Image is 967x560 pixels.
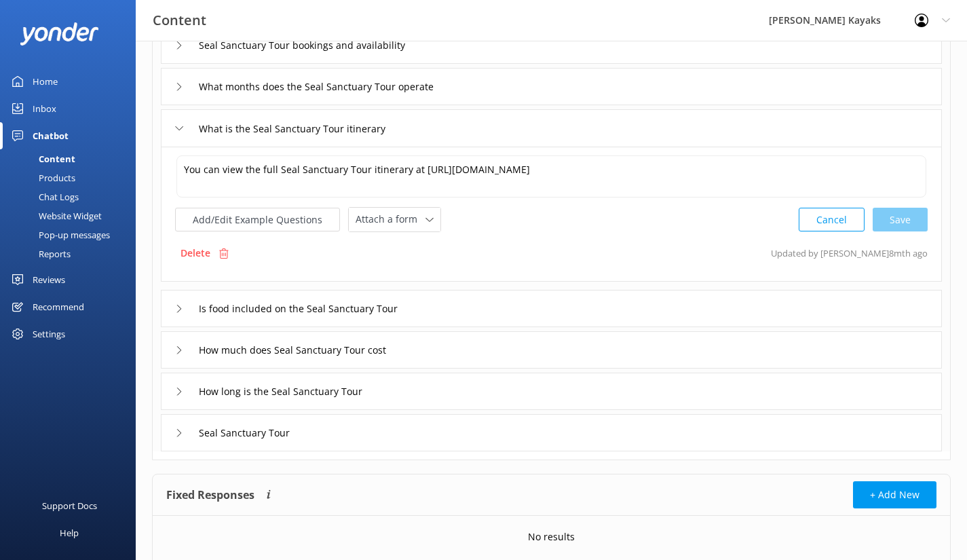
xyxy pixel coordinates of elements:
[799,208,865,231] button: Cancel
[8,168,75,187] div: Products
[8,168,136,187] a: Products
[166,481,254,508] h4: Fixed Responses
[8,225,110,244] div: Pop-up messages
[356,212,425,227] span: Attach a form
[33,320,65,348] div: Settings
[33,122,69,149] div: Chatbot
[8,206,102,225] div: Website Widget
[8,206,136,225] a: Website Widget
[8,187,79,206] div: Chat Logs
[8,149,75,168] div: Content
[8,225,136,244] a: Pop-up messages
[8,244,136,263] a: Reports
[20,22,98,45] img: yonder-white-logo.png
[8,187,136,206] a: Chat Logs
[33,95,56,122] div: Inbox
[176,155,926,198] textarea: You can view the full Seal Sanctuary Tour itinerary at [URL][DOMAIN_NAME]
[853,481,936,508] button: + Add New
[33,68,58,95] div: Home
[771,240,928,266] p: Updated by [PERSON_NAME] 8mth ago
[60,519,79,546] div: Help
[181,246,210,261] p: Delete
[175,208,340,231] button: Add/Edit Example Questions
[33,266,65,293] div: Reviews
[528,529,575,544] p: No results
[42,492,97,519] div: Support Docs
[33,293,84,320] div: Recommend
[153,10,206,31] h3: Content
[8,149,136,168] a: Content
[8,244,71,263] div: Reports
